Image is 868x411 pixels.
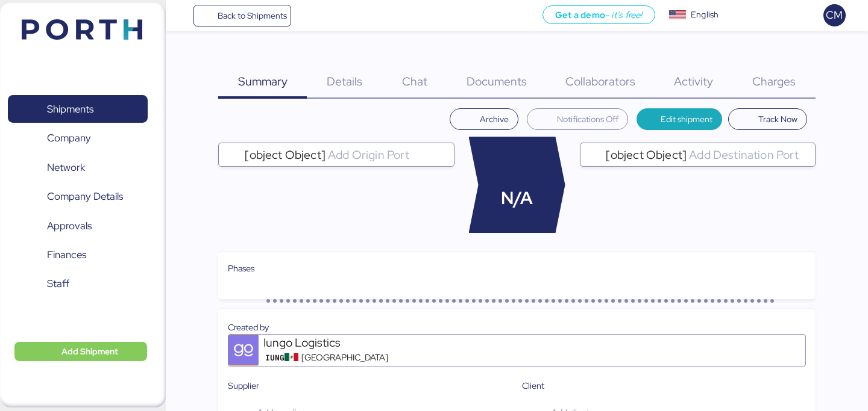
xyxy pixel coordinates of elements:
[752,73,796,89] span: Charges
[47,275,69,292] span: Staff
[758,112,797,126] span: Track Now
[8,125,148,152] a: Company
[8,270,148,298] a: Staff
[728,108,807,130] button: Track Now
[501,185,533,211] span: N/A
[8,95,148,123] a: Shipments
[674,73,713,89] span: Activity
[193,5,292,26] a: Back to Shipments
[557,112,618,126] span: Notifications Off
[8,212,148,239] a: Approvals
[691,8,719,21] div: English
[218,8,287,23] span: Back to Shipments
[467,73,527,89] span: Documents
[238,73,288,89] span: Summary
[450,108,518,130] button: Archive
[47,188,123,205] span: Company Details
[61,344,118,359] span: Add Shipment
[228,321,805,334] div: Created by
[606,149,687,160] span: [object Object]
[637,108,723,130] button: Edit shipment
[661,112,712,126] span: Edit shipment
[687,147,810,162] input: [object Object]
[263,335,408,351] div: Iungo Logistics
[826,7,843,23] span: CM
[47,246,86,264] span: Finances
[527,108,628,130] button: Notifications Off
[565,73,635,89] span: Collaborators
[47,129,91,147] span: Company
[327,73,362,89] span: Details
[47,217,92,235] span: Approvals
[47,100,93,118] span: Shipments
[402,73,427,89] span: Chat
[301,351,388,364] span: [GEOGRAPHIC_DATA]
[325,147,448,162] input: [object Object]
[480,112,509,126] span: Archive
[228,262,805,275] div: Phases
[8,241,148,269] a: Finances
[8,153,148,181] a: Network
[173,5,193,26] button: Menu
[14,342,147,361] button: Add Shipment
[8,183,148,211] a: Company Details
[47,159,85,176] span: Network
[245,149,325,160] span: [object Object]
